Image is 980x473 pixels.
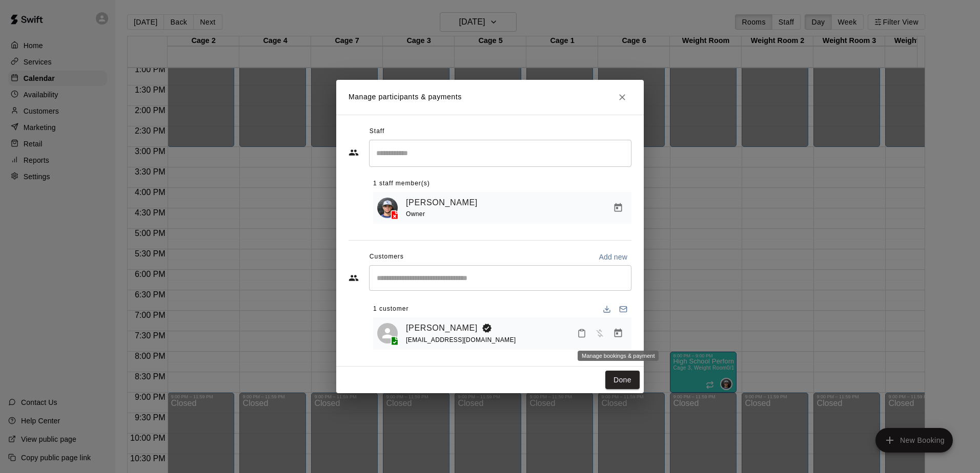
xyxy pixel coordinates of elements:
[406,196,478,209] a: [PERSON_NAME]
[482,323,492,333] svg: Booking Owner
[615,301,631,317] button: Email participants
[599,301,615,317] button: Download list
[406,321,478,335] a: [PERSON_NAME]
[573,325,590,342] button: Mark attendance
[377,198,398,218] img: Mason Edwards
[349,92,462,102] p: Manage participants & payments
[406,210,425,218] span: Owner
[609,324,627,342] button: Manage bookings & payment
[595,249,631,265] button: Add new
[605,371,640,390] button: Done
[406,336,516,343] span: [EMAIL_ADDRESS][DOMAIN_NAME]
[578,351,659,361] div: Manage bookings & payment
[370,249,404,265] span: Customers
[609,199,627,217] button: Manage bookings & payment
[369,140,631,167] div: Search staff
[349,273,359,283] svg: Customers
[373,176,430,192] span: 1 staff member(s)
[599,252,627,262] p: Add new
[349,147,359,158] svg: Staff
[613,88,631,106] button: Close
[369,265,631,291] div: Start typing to search customers...
[377,323,398,343] div: Rhys Torgerson
[590,329,609,337] span: Has not paid
[370,123,384,140] span: Staff
[373,301,409,317] span: 1 customer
